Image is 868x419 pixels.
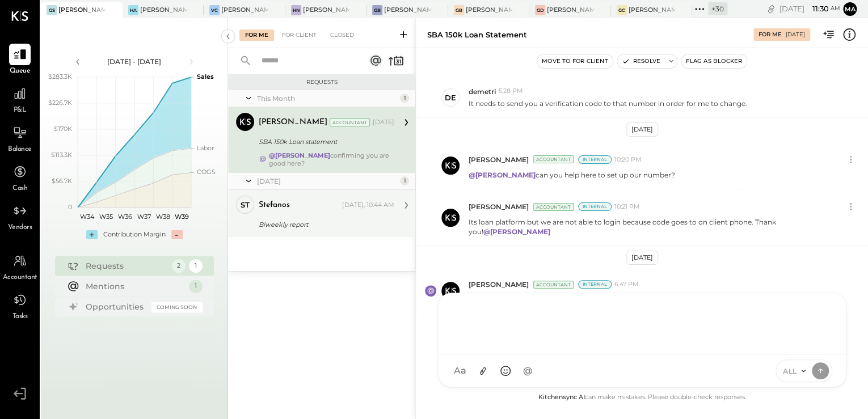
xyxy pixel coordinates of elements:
div: Biweekly report [259,219,391,230]
div: - [171,230,183,239]
div: Requests [86,260,166,272]
div: VC [209,5,220,15]
div: Coming Soon [151,302,203,312]
text: W38 [155,213,170,221]
span: [PERSON_NAME] [469,155,529,164]
div: Opportunities [86,301,146,312]
span: Accountant [3,273,37,283]
div: SBA 150k Loan statement [427,29,527,40]
div: [DATE] [626,251,658,265]
span: 11 : 30 [806,3,829,14]
div: 1 [189,280,203,293]
text: W39 [174,213,188,221]
div: [PERSON_NAME] Causeway [629,6,676,15]
div: For Me [239,29,274,41]
div: Requests [234,78,410,86]
div: 2 [172,259,186,273]
div: 1 [400,176,409,185]
span: 5:28 PM [499,87,523,96]
span: Queue [10,66,31,77]
p: confirming you are good here? [469,292,642,302]
div: Closed [325,29,360,41]
div: This Month [257,94,397,103]
text: COGS [197,168,216,176]
div: copy link [765,3,777,15]
div: 1 [189,259,203,273]
div: 1 [400,94,409,103]
div: de [445,92,456,103]
div: For Me [759,31,782,39]
div: [DATE] [626,122,658,137]
text: 0 [68,203,72,211]
div: st [241,200,250,210]
div: [PERSON_NAME]'s Atlanta [140,6,187,15]
div: [PERSON_NAME] [259,117,327,128]
button: @ [518,361,538,381]
div: [PERSON_NAME] Confections - [GEOGRAPHIC_DATA] [221,6,268,15]
button: Flag as Blocker [681,54,747,68]
div: confirming you are good here? [269,151,394,167]
span: 6:47 PM [614,280,639,289]
span: 10:21 PM [614,202,640,211]
text: W36 [117,213,132,221]
div: GC [617,5,627,15]
div: Internal [578,280,612,289]
a: Queue [1,44,39,77]
button: Ma [843,2,857,16]
a: Cash [1,161,39,194]
span: Vendors [8,223,32,233]
div: stefanos [259,200,290,211]
div: [PERSON_NAME] [GEOGRAPHIC_DATA] [466,6,513,15]
span: Balance [8,145,32,155]
p: It needs to send you a verification code to that number in order for me to change. [469,99,747,108]
div: Accountant [330,118,370,126]
text: W34 [80,213,95,221]
text: Sales [197,73,214,81]
span: Tasks [12,312,28,322]
span: P&L [14,105,27,116]
strong: @[PERSON_NAME] [483,227,550,236]
div: Accountant [533,155,574,163]
div: Accountant [533,203,574,211]
a: Balance [1,122,39,155]
button: Move to for client [537,54,613,68]
span: [PERSON_NAME] [469,202,529,211]
div: [PERSON_NAME]'s Nashville [303,6,350,15]
div: [PERSON_NAME] Downtown [547,6,594,15]
div: SBA 150k Loan statement [259,136,391,147]
a: Tasks [1,289,39,322]
span: am [831,5,840,12]
div: GD [535,5,545,15]
div: + 30 [708,2,727,15]
div: Mentions [86,281,183,292]
text: $226.7K [48,99,72,107]
div: GS [47,5,57,15]
div: GB [372,5,382,15]
div: [DATE] - [DATE] [86,57,183,66]
div: Accountant [533,281,574,289]
span: @ [523,365,533,376]
p: can you help here to set up our number? [469,170,675,180]
a: Accountant [1,250,39,283]
text: W35 [99,213,113,221]
text: $113.3K [51,151,72,159]
div: [PERSON_NAME] Seaport [58,6,106,15]
span: Cash [12,184,27,194]
button: Aa [450,361,470,381]
text: $170K [54,125,72,133]
div: + [86,230,98,239]
div: [DATE] [786,31,805,39]
strong: @[PERSON_NAME] [469,171,536,179]
div: [DATE], 10:44 AM [342,201,394,210]
a: Vendors [1,200,39,233]
span: ALL [783,366,797,376]
div: HN [291,5,301,15]
div: [DATE] [257,176,397,186]
span: [PERSON_NAME] [469,280,529,289]
div: [DATE] [779,3,840,14]
div: [DATE] [373,118,394,127]
div: HA [128,5,138,15]
text: Labor [197,144,214,152]
text: $56.7K [52,177,72,185]
button: Resolve [617,54,665,68]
